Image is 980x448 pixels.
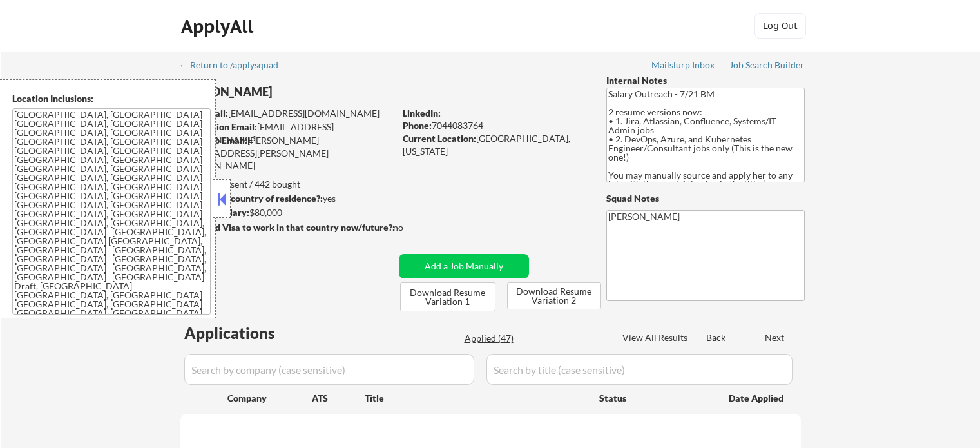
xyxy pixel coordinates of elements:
div: ← Return to /applysquad [179,61,291,70]
button: Download Resume Variation 1 [400,282,495,311]
button: Log Out [754,13,806,39]
div: Back [706,331,727,344]
div: Applied (47) [465,332,529,345]
strong: Current Location: [403,133,476,144]
div: Squad Notes [606,192,805,205]
div: [GEOGRAPHIC_DATA], [US_STATE] [403,132,585,157]
a: ← Return to /applysquad [179,60,291,73]
a: Mailslurp Inbox [651,60,716,73]
div: Date Applied [729,392,785,405]
div: View All Results [622,331,691,344]
div: $80,000 [180,206,394,219]
button: Add a Job Manually [399,254,529,278]
div: yes [180,192,390,205]
div: Applications [184,326,312,341]
div: [EMAIL_ADDRESS][DOMAIN_NAME] [181,107,394,120]
div: Job Search Builder [729,61,805,70]
div: [PERSON_NAME][EMAIL_ADDRESS][PERSON_NAME][DOMAIN_NAME] [180,134,394,172]
strong: Phone: [403,120,432,131]
div: 7044083764 [403,119,585,132]
strong: Can work in country of residence?: [180,193,323,204]
div: Mailslurp Inbox [651,61,716,70]
div: [EMAIL_ADDRESS][DOMAIN_NAME] [181,121,394,146]
div: Location Inclusions: [12,92,211,105]
strong: Will need Visa to work in that country now/future?: [180,222,395,233]
div: 269 sent / 442 bought [180,178,394,191]
div: Title [365,392,587,405]
div: Status [599,386,710,409]
div: Company [227,392,312,405]
div: [PERSON_NAME] [180,84,445,100]
div: Internal Notes [606,74,805,87]
button: Download Resume Variation 2 [507,282,601,309]
div: ApplyAll [181,15,257,37]
strong: LinkedIn: [403,108,441,119]
div: no [393,221,430,234]
div: ATS [312,392,365,405]
input: Search by title (case sensitive) [486,354,793,385]
a: Job Search Builder [729,60,805,73]
div: Next [765,331,785,344]
input: Search by company (case sensitive) [184,354,474,385]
